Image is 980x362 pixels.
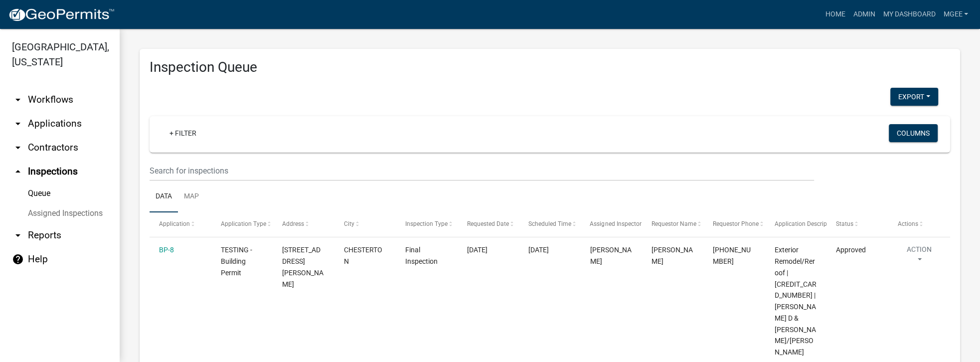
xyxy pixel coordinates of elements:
i: arrow_drop_up [12,166,24,178]
span: Inspection Type [405,220,448,227]
span: 10/15/2021 [467,246,487,254]
i: help [12,253,24,265]
datatable-header-cell: Requested Date [457,212,518,236]
a: Home [821,5,849,24]
span: Status [836,220,853,227]
datatable-header-cell: Application Description [765,212,826,236]
span: 1443 N VEDEN RD [282,246,324,288]
button: Export [890,88,938,106]
span: Requested Date [467,220,508,227]
datatable-header-cell: Requestor Phone [703,212,765,236]
span: Michael Haller [590,246,631,265]
span: CHESTERTON [344,246,382,265]
datatable-header-cell: Application Type [211,212,272,236]
span: City [344,220,354,227]
span: Application Type [221,220,266,227]
i: arrow_drop_down [12,94,24,106]
a: BP-8 [159,246,174,254]
datatable-header-cell: Actions [888,212,949,236]
button: Action [898,244,940,269]
datatable-header-cell: Assigned Inspector [580,212,642,236]
button: Columns [889,124,938,142]
span: Scheduled Time [528,220,571,227]
span: Actions [898,220,918,227]
datatable-header-cell: Inspection Type [396,212,457,236]
datatable-header-cell: Status [826,212,888,236]
span: Tami [652,246,693,265]
i: arrow_drop_down [12,229,24,241]
span: Application [159,220,190,227]
h3: Inspection Queue [150,59,950,76]
i: arrow_drop_down [12,142,24,154]
span: Address [282,220,304,227]
span: Requestor Phone [713,220,759,227]
a: mgee [939,5,972,24]
datatable-header-cell: City [334,212,395,236]
datatable-header-cell: Requestor Name [642,212,703,236]
a: Map [178,181,205,213]
a: Data [150,181,178,213]
input: Search for inspections [150,161,814,181]
span: Final Inspection [405,246,438,265]
datatable-header-cell: Scheduled Time [519,212,580,236]
div: [DATE] [528,244,571,256]
span: Exterior Remodel/Reroof | 640420301002000021 | Atrosh Ciszewski Dianna D & Ciszewski Garrett/W&H [775,246,817,356]
span: Approved [836,246,866,254]
span: TESTING - Building Permit [221,246,252,277]
datatable-header-cell: Application [150,212,211,236]
span: 219-555-5555 [713,246,751,265]
a: Admin [849,5,879,24]
a: + Filter [162,124,204,142]
span: Application Description [775,220,837,227]
datatable-header-cell: Address [273,212,334,236]
a: My Dashboard [879,5,939,24]
span: Assigned Inspector [590,220,641,227]
i: arrow_drop_down [12,118,24,130]
span: Requestor Name [652,220,696,227]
